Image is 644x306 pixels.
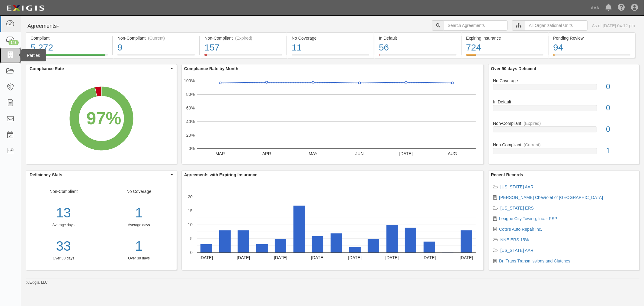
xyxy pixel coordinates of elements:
div: 97% [86,106,121,131]
text: 0 [190,250,193,255]
div: Parties [21,49,46,61]
text: [DATE] [385,255,399,260]
div: 143 [8,40,19,45]
div: Non-Compliant [26,188,101,261]
span: Compliance Rate [30,66,169,72]
div: Non-Compliant [489,120,639,126]
a: Non-Compliant(Current)1 [493,142,635,159]
text: [DATE] [348,255,361,260]
a: [US_STATE] AAR [500,184,533,189]
div: 94 [553,41,630,54]
div: Non-Compliant [489,142,639,148]
div: In Default [379,35,457,41]
div: Pending Review [553,35,630,41]
text: 20 [188,194,193,199]
a: 1 [106,237,172,256]
div: Over 30 days [106,256,172,261]
a: NNE ERS 15% [500,237,529,242]
div: (Expired) [524,120,541,126]
div: 9 [117,41,195,54]
div: 1 [601,145,639,156]
button: Compliance Rate [26,64,177,73]
a: In Default0 [493,99,635,120]
text: 10 [188,222,193,227]
text: 20% [186,132,195,137]
a: [US_STATE] ERS [500,206,534,210]
div: 11 [292,41,369,54]
a: No Coverage0 [493,78,635,99]
b: Agreements with Expiring Insurance [184,172,258,177]
div: No Coverage [101,188,176,261]
a: Pending Review94 [549,54,635,59]
a: Non-Compliant(Expired)0 [493,120,635,142]
div: 0 [601,124,639,135]
a: Non-Compliant(Expired)157 [200,54,287,59]
text: JUN [355,151,364,156]
svg: A chart. [26,73,177,164]
a: Dr. Trans Transmissions and Clutches [499,259,570,263]
text: AUG [448,151,457,156]
a: League City Towing, Inc. - PSP [499,216,557,221]
div: 13 [26,203,101,223]
div: Over 30 days [26,256,101,261]
svg: A chart. [182,179,483,270]
div: (Current) [524,142,541,148]
a: Expiring Insurance724 [462,54,548,59]
div: As of [DATE] 04:12 pm [592,23,635,29]
text: 100% [184,78,195,83]
svg: A chart. [182,73,483,164]
div: 0 [601,103,639,113]
div: Compliant [30,35,108,41]
a: 33 [26,237,101,256]
button: Agreements [26,20,71,32]
div: 5,272 [30,41,108,54]
div: (Current) [148,35,165,41]
text: MAR [216,151,225,156]
text: 40% [186,119,195,124]
a: [PERSON_NAME] Chevrolet of [GEOGRAPHIC_DATA] [499,195,603,200]
text: [DATE] [399,151,412,156]
a: Compliant5,272 [26,54,112,59]
i: Help Center - Complianz [618,4,625,11]
div: 157 [204,41,282,54]
text: [DATE] [237,255,250,260]
div: In Default [489,99,639,105]
a: [US_STATE] AAR [500,248,533,253]
span: Deficiency Stats [30,172,169,178]
a: No Coverage11 [287,54,374,59]
text: MAY [309,151,318,156]
text: [DATE] [200,255,213,260]
div: Average days [26,223,101,228]
button: Deficiency Stats [26,171,177,179]
b: Over 90 days Deficient [491,66,536,71]
a: Non-Compliant(Current)9 [113,54,200,59]
div: Average days [106,223,172,228]
div: Non-Compliant (Current) [117,35,195,41]
div: 724 [466,41,544,54]
input: Search Agreements [444,20,508,31]
div: No Coverage [489,78,639,84]
div: No Coverage [292,35,369,41]
div: Non-Compliant (Expired) [204,35,282,41]
text: [DATE] [422,255,436,260]
text: 5 [190,236,193,241]
text: 80% [186,92,195,97]
div: (Expired) [235,35,252,41]
a: Cote's Auto Repair Inc. [499,227,542,232]
img: logo-5460c22ac91f19d4615b14bd174203de0afe785f0fc80cf4dbbc73dc1793850b.png [5,3,46,14]
div: 56 [379,41,457,54]
a: Exigis, LLC [30,280,48,285]
div: 0 [601,81,639,92]
small: by [26,280,48,285]
b: Recent Records [491,172,523,177]
a: In Default56 [374,54,461,59]
div: 1 [106,203,172,223]
text: [DATE] [311,255,324,260]
text: [DATE] [460,255,473,260]
text: 60% [186,106,195,110]
text: 0% [189,146,195,151]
